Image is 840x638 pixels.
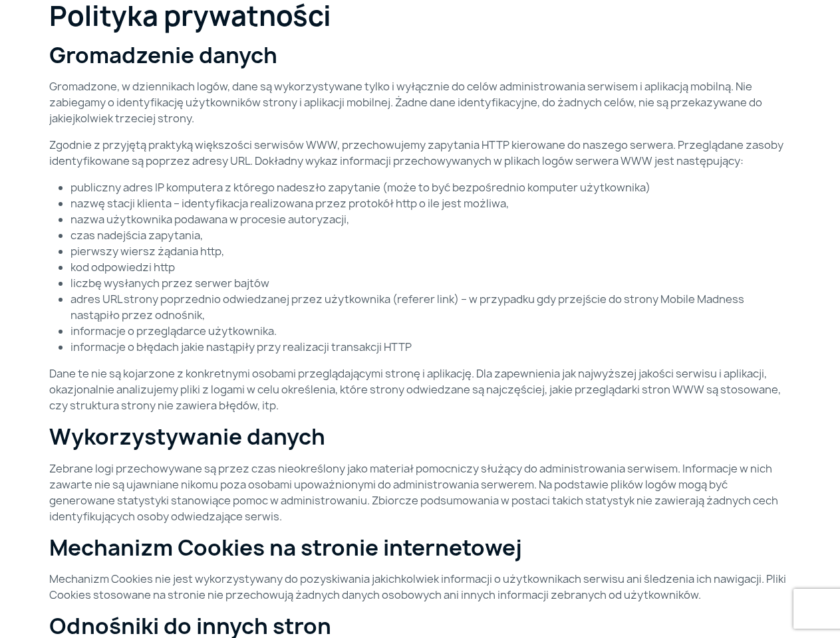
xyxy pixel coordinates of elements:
p: Gromadzone, w dziennikach logów, dane są wykorzystywane tylko i wyłącznie do celów administrowani... [49,78,791,126]
li: czas nadejścia zapytania, [70,227,791,243]
h2: Mechanizm Cookies na stronie internetowej [49,535,791,560]
li: publiczny adres IP komputera z którego nadeszło zapytanie (może to być bezpośrednio komputer użyt... [70,179,791,195]
li: pierwszy wiersz żądania http, [70,243,791,259]
li: informacje o przeglądarce użytkownika. [70,323,791,339]
h2: Gromadzenie danych [49,43,791,68]
li: adres URL strony poprzednio odwiedzanej przez użytkownika (referer link) – w przypadku gdy przejś... [70,291,791,323]
li: informacje o błędach jakie nastąpiły przy realizacji transakcji HTTP [70,339,791,355]
p: Zgodnie z przyjętą praktyką większości serwisów WWW, przechowujemy zapytania HTTP kierowane do na... [49,137,791,169]
p: Dane te nie są kojarzone z konkretnymi osobami przeglądającymi stronę i aplikację. Dla zapewnieni... [49,366,791,413]
li: liczbę wysłanych przez serwer bajtów [70,275,791,291]
p: Mechanizm Cookies nie jest wykorzystywany do pozyskiwania jakichkolwiek informacji o użytkownikac... [49,571,791,603]
li: kod odpowiedzi http [70,259,791,275]
li: nazwa użytkownika podawana w procesie autoryzacji, [70,211,791,227]
h2: Wykorzystywanie danych [49,424,791,449]
p: Zebrane logi przechowywane są przez czas nieokreślony jako materiał pomocniczy służący do adminis... [49,461,791,524]
li: nazwę stacji klienta – identyfikacja realizowana przez protokół http o ile jest możliwa, [70,195,791,211]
